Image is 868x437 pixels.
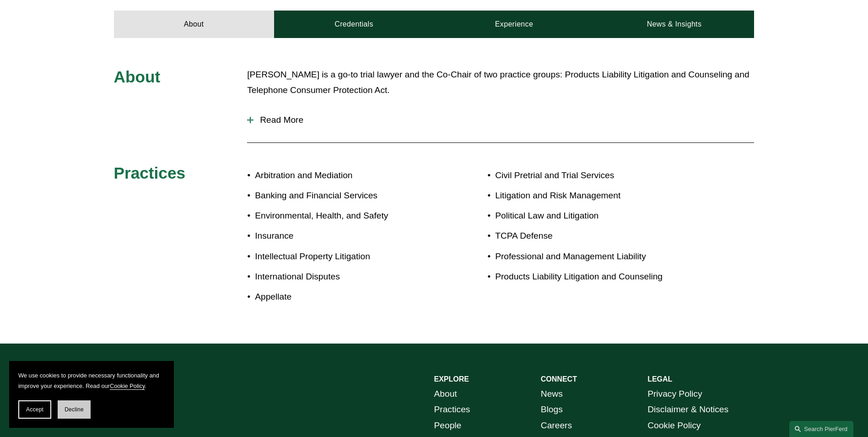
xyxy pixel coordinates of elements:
strong: CONNECT [541,375,577,383]
p: Banking and Financial Services [255,188,434,204]
p: Products Liability Litigation and Counseling [495,269,701,285]
a: Search this site [789,421,853,437]
a: News [541,386,563,402]
a: Privacy Policy [647,386,702,402]
p: Political Law and Litigation [495,208,701,224]
a: Cookie Policy [110,382,145,389]
a: Blogs [541,402,563,418]
p: [PERSON_NAME] is a go-to trial lawyer and the Co-Chair of two practice groups: Products Liability... [247,67,754,98]
p: Professional and Management Liability [495,249,701,265]
a: Careers [541,418,572,434]
button: Decline [58,400,91,419]
span: Read More [253,115,754,125]
span: Decline [65,406,84,413]
a: Disclaimer & Notices [647,402,728,418]
a: Credentials [274,11,434,38]
strong: EXPLORE [434,375,469,383]
button: Read More [247,108,754,132]
p: Litigation and Risk Management [495,188,701,204]
p: Intellectual Property Litigation [255,249,434,265]
button: Accept [18,400,51,419]
a: Practices [434,402,470,418]
p: Appellate [255,289,434,305]
strong: LEGAL [647,375,672,383]
span: Practices [114,164,186,182]
p: Insurance [255,228,434,244]
section: Cookie banner [9,361,174,428]
a: About [114,11,274,38]
a: About [434,386,457,402]
span: About [114,68,161,86]
a: Cookie Policy [647,418,701,434]
p: TCPA Defense [495,228,701,244]
a: People [434,418,462,434]
p: Environmental, Health, and Safety [255,208,434,224]
p: International Disputes [255,269,434,285]
p: Civil Pretrial and Trial Services [495,168,701,184]
p: We use cookies to provide necessary functionality and improve your experience. Read our . [18,370,165,391]
p: Arbitration and Mediation [255,168,434,184]
a: Experience [434,11,594,38]
span: Accept [26,406,43,413]
a: News & Insights [594,11,754,38]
